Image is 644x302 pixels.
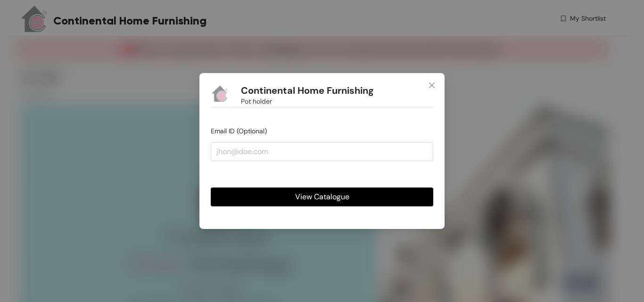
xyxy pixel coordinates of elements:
[241,96,272,106] span: Pot holder
[211,142,433,161] input: jhon@doe.com
[241,85,374,97] h1: Continental Home Furnishing
[211,188,433,206] button: View Catalogue
[428,82,436,89] span: close
[295,191,349,203] span: View Catalogue
[211,127,267,135] span: Email ID (Optional)
[419,73,445,98] button: Close
[211,84,230,103] img: Buyer Portal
